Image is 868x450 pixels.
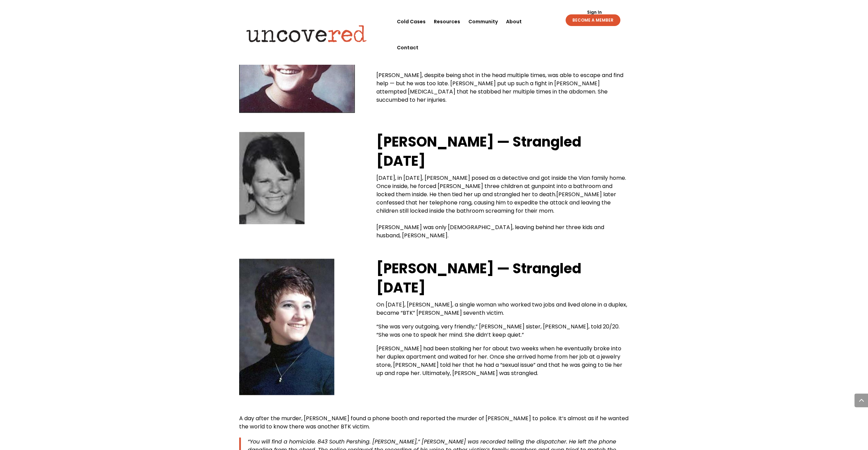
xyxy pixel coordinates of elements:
span: [PERSON_NAME] had been stalking her for about two weeks when he eventually broke into her duplex ... [376,344,622,377]
span: Only a few months after the [PERSON_NAME] family murders, [PERSON_NAME] broke into the home of [P... [376,24,629,65]
a: Sign In [583,10,605,14]
span: [DATE], in [DATE], [PERSON_NAME] posed as a detective and got inside the Vian family home. Once i... [376,174,626,198]
a: Resources [434,9,460,35]
span: [PERSON_NAME] later confessed that her telephone rang, causing him to expedite the attack and lea... [376,190,616,214]
img: 127778219 [239,132,305,224]
a: Community [468,9,498,35]
span: [PERSON_NAME], despite being shot in the head multiple times, was able to escape and find help — ... [376,71,623,103]
a: About [506,9,522,35]
img: 850898592 [239,259,334,395]
a: Contact [397,35,418,61]
strong: [PERSON_NAME] — Strangled [DATE] [376,132,581,170]
span: On [DATE], [PERSON_NAME], a single woman who worked two jobs and lived alone in a duplex, became ... [376,300,627,316]
img: Uncovered logo [241,20,372,47]
a: BECOME A MEMBER [566,14,620,26]
strong: [PERSON_NAME] — Strangled [DATE] [376,259,581,297]
a: Cold Cases [397,9,426,35]
span: [PERSON_NAME] was only [DEMOGRAPHIC_DATA], leaving behind her three kids and husband, [PERSON_NAME]. [376,223,604,239]
span: “She was very outgoing, very friendly,” [PERSON_NAME] sister, [PERSON_NAME], told 20/20. “She was... [376,322,619,338]
span: A day after the murder, [PERSON_NAME] found a phone booth and reported the murder of [PERSON_NAME... [239,414,629,430]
